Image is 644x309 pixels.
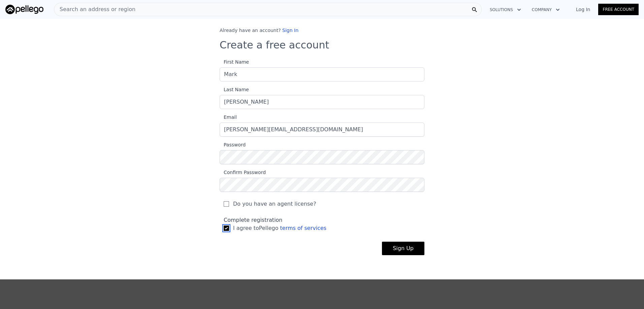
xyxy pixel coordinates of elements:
[280,225,327,231] a: terms of services
[220,123,424,137] input: Email
[224,201,229,207] input: Do you have an agent license?
[224,217,283,223] span: Complete registration
[54,5,135,13] span: Search an address or region
[220,27,424,34] div: Already have an account?
[220,95,424,109] input: Last Name
[598,4,639,15] a: Free Account
[233,224,326,232] span: I agree to Pellego
[220,114,237,120] span: Email
[5,5,43,14] img: Pellego
[220,178,424,192] input: Confirm Password
[233,200,316,208] span: Do you have an agent license?
[220,39,424,51] h3: Create a free account
[282,28,298,33] a: Sign In
[224,226,229,231] input: I agree toPellego terms of services
[526,4,565,16] button: Company
[382,242,424,255] button: Sign Up
[220,142,246,147] span: Password
[220,87,249,92] span: Last Name
[568,6,598,13] a: Log In
[220,170,266,175] span: Confirm Password
[220,150,424,164] input: Password
[484,4,526,16] button: Solutions
[220,59,249,65] span: First Name
[220,67,424,81] input: First Name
